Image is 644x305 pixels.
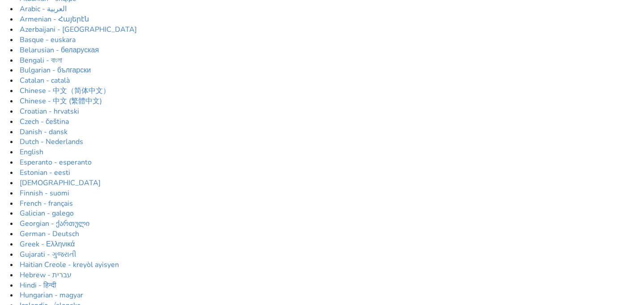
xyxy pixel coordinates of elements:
[20,4,67,14] a: Arabic - ‎‫العربية‬‎
[20,35,76,45] a: Basque - euskara
[20,239,75,249] a: Greek - Ελληνικά
[20,45,99,55] a: Belarusian - беларуская
[20,127,68,137] a: Danish - dansk
[20,96,102,106] a: Chinese - 中文 (繁體中文)
[20,76,70,85] a: Catalan - català
[20,14,89,24] a: Armenian - Հայերէն
[20,117,69,127] a: Czech - čeština
[20,65,91,75] a: Bulgarian - български
[20,86,110,96] a: Chinese - 中文（简体中文）
[20,290,83,300] a: Hungarian - magyar
[20,137,83,147] a: Dutch - Nederlands
[20,250,76,259] a: Gujarati - ગુજરાતી
[20,219,89,229] a: Georgian - ქართული
[20,188,69,198] a: Finnish - suomi
[20,199,73,208] a: French - français
[20,106,79,116] a: Croatian - hrvatski
[20,147,43,157] a: English
[20,25,137,34] a: Azerbaijani - [GEOGRAPHIC_DATA]
[20,280,56,290] a: Hindi - हिन्दी
[20,208,74,218] a: Galician - galego
[20,178,101,188] a: [DEMOGRAPHIC_DATA]
[20,260,119,270] a: Haitian Creole - kreyòl ayisyen
[20,168,70,178] a: Estonian - eesti
[20,270,72,280] a: Hebrew - ‎‫עברית‬‎
[20,157,92,167] a: Esperanto - esperanto
[20,229,79,239] a: German - Deutsch
[20,55,62,65] a: Bengali - বাংলা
